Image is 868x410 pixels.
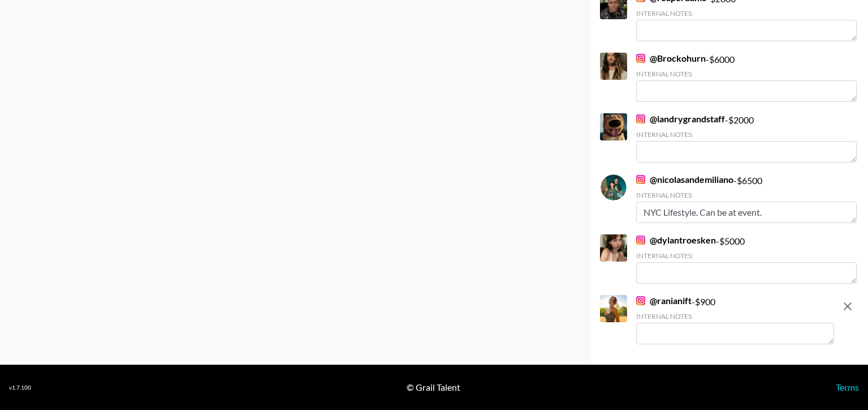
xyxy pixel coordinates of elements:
img: Instagram [636,114,645,123]
a: @ranianift [636,295,692,306]
img: Instagram [636,236,645,245]
div: Internal Notes: [636,9,857,18]
div: - $ 5000 [636,234,857,284]
div: Internal Notes: [636,70,857,78]
div: Internal Notes: [636,251,857,260]
div: - $ 6000 [636,53,857,102]
button: remove [836,295,859,318]
div: Internal Notes: [636,191,857,199]
a: Terms [836,382,859,392]
div: Internal Notes: [636,312,834,321]
div: © Grail Talent [407,382,460,393]
img: Instagram [636,54,645,63]
div: - $ 900 [636,295,834,344]
div: v 1.7.100 [9,384,31,391]
a: @dylantroesken [636,234,716,246]
img: Instagram [636,175,645,184]
a: @Brockohurn [636,53,706,64]
div: Internal Notes: [636,130,857,139]
a: @landrygrandstaff [636,113,725,125]
img: Instagram [636,296,645,305]
textarea: NYC Lifestyle. Can be at event. [636,202,857,223]
div: - $ 6500 [636,174,857,223]
div: - $ 2000 [636,113,857,163]
a: @nicolasandemiliano [636,174,733,185]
